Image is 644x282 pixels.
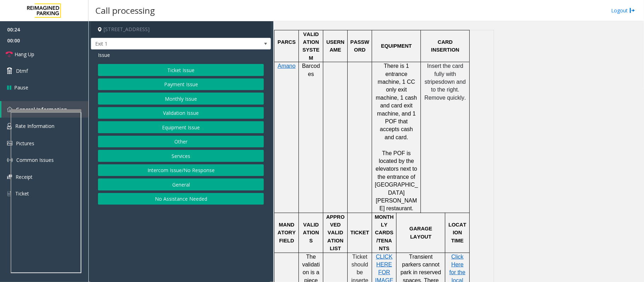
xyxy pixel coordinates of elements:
span: APPROVED VALIDATION LIST [326,214,344,252]
button: Monthly Issue [98,93,264,105]
span: VALIDATION SYSTEM [302,31,319,61]
button: No Assistance Needed [98,193,264,205]
span: EQUIPMENT [381,43,412,49]
span: GARAGE LAYOUT [410,226,432,239]
button: Intercom Issue/No Response [98,164,264,176]
span: TICKET [350,230,369,235]
h4: [STREET_ADDRESS] [91,21,271,38]
span: LOCATION TIME [448,222,466,243]
img: logout [630,7,635,14]
span: General Information [16,106,67,113]
span: Pause [14,84,28,91]
button: Ticket Issue [98,64,264,76]
button: General [98,178,264,190]
span: Barcodes [302,63,320,77]
img: 'icon' [7,157,13,163]
button: Equipment Issue [98,121,264,133]
span: VALIDATIONS [303,222,319,243]
span: CARD INSERTIO [431,39,456,53]
button: Validation Issue [98,107,264,119]
img: 'icon' [7,141,12,146]
span: PARCS [278,39,296,45]
img: 'icon' [7,175,12,179]
span: MONTHLY CARDS/TENANTS [375,214,394,252]
span: Issue [98,51,110,59]
span: Exit 1 [91,38,235,49]
img: 'icon' [7,107,12,112]
span: down and to the right. Remove quickly. [424,79,466,101]
span: Dtmf [16,67,28,75]
span: Amano [278,63,296,69]
span: PASSWORD [350,39,369,53]
button: Other [98,136,264,148]
span: Insert the card fully with stripes [425,63,463,85]
img: 'icon' [7,190,12,197]
button: Services [98,150,264,162]
span: Hang Up [14,51,34,58]
span: MANDATORY FIELD [278,222,296,243]
a: Logout [611,7,635,14]
a: General Information [1,101,88,118]
span: USERNAME [326,39,344,53]
span: N [456,47,459,53]
h3: Call processing [92,2,158,19]
span: There is 1 entrance machine, 1 CC only exit machine, 1 cash and card exit machine, and 1 POF that... [376,63,417,140]
span: The POF is located by the elevators next to the entrance of [GEOGRAPHIC_DATA][PERSON_NAME] restau... [375,150,418,212]
button: Payment Issue [98,78,264,90]
a: Amano [278,63,296,69]
img: 'icon' [7,123,12,129]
